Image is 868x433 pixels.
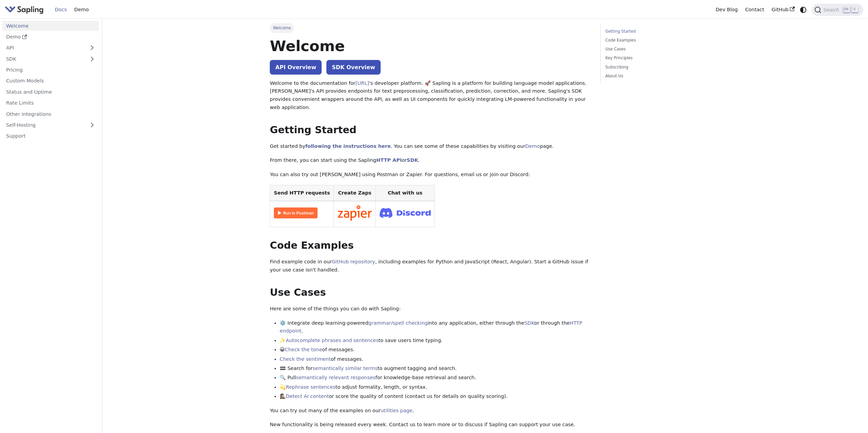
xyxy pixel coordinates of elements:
a: HTTP API [376,157,402,163]
a: About Us [605,73,698,79]
button: Switch between dark and light mode (currently system mode) [798,5,808,15]
span: Welcome [270,23,294,33]
button: Search (Ctrl+K) [812,4,863,16]
h2: Getting Started [270,124,590,136]
th: Create Zaps [334,185,376,201]
p: Welcome to the documentation for 's developer platform. 🚀 Sapling is a platform for building lang... [270,79,590,112]
kbd: K [851,6,858,13]
a: Support [2,131,99,141]
a: Custom Models [2,76,99,86]
h1: Welcome [270,37,590,55]
a: grammar/spell checking [368,320,428,326]
p: You can try out many of the examples on our . [270,407,590,415]
li: 🟰 Search for to augment tagging and search. [280,365,590,373]
a: following the instructions here [305,143,391,149]
a: Detect AI content [286,393,329,399]
li: 🕵🏽‍♀️ or score the quality of content (contact us for details on quality scoring). [280,392,590,401]
nav: Breadcrumbs [270,23,590,33]
a: API [2,43,85,53]
a: API Overview [270,60,322,75]
h2: Code Examples [270,239,590,252]
a: Self-Hosting [2,120,99,130]
a: Check the tone [285,347,322,352]
a: Demo [71,4,92,15]
p: From there, you can start using the Sapling or . [270,156,590,165]
span: Search [821,7,843,13]
th: Send HTTP requests [270,185,334,201]
a: SDK [2,54,85,64]
li: ⚙️ Integrate deep learning-powered into any application, either through the or through the . [280,319,590,336]
a: Rephrase sentences [286,384,335,390]
img: Run in Postman [274,207,318,218]
a: Demo [2,32,99,42]
img: Sapling.ai [5,5,44,15]
a: utilities page [381,408,412,413]
a: Demo [525,143,540,149]
a: Autocomplete phrases and sentences [286,338,379,343]
a: [URL] [355,80,369,86]
a: SDK Overview [326,60,381,75]
a: Pricing [2,65,99,75]
a: Status and Uptime [2,87,99,97]
a: semantically relevant responses [296,375,376,380]
p: Here are some of the things you can do with Sapling: [270,305,590,313]
a: SDK [407,157,418,163]
a: GitHub repository [332,259,375,264]
a: Dev Blog [712,4,741,15]
img: Join Discord [380,206,431,220]
li: ✨ to save users time typing. [280,337,590,345]
a: Code Examples [605,37,698,44]
a: Use Cases [605,46,698,52]
a: Check the sentiment [280,356,331,362]
p: Find example code in our , including examples for Python and JavaScript (React, Angular). Start a... [270,258,590,274]
a: Contact [741,4,768,15]
a: Subscribing [605,64,698,71]
a: semantically similar terms [312,366,377,371]
button: Expand sidebar category 'API' [85,43,99,53]
a: Welcome [2,21,99,31]
a: Getting Started [605,28,698,35]
a: Key Principles [605,55,698,61]
img: Connect in Zapier [338,205,372,221]
h2: Use Cases [270,287,590,299]
a: GitHub [768,4,798,15]
a: Other Integrations [2,109,99,119]
a: Rate Limits [2,98,99,108]
a: SDK [524,320,534,326]
button: Expand sidebar category 'SDK' [85,54,99,64]
li: of messages. [280,355,590,364]
p: New functionality is being released every week. Contact us to learn more or to discuss if Sapling... [270,421,590,429]
p: You can also try out [PERSON_NAME] using Postman or Zapier. For questions, email us or join our D... [270,171,590,179]
li: 😀 of messages. [280,346,590,354]
th: Chat with us [376,185,435,201]
li: 🔍 Pull for knowledge-base retrieval and search. [280,374,590,382]
a: Sapling.ai [5,5,46,15]
a: Docs [51,4,71,15]
li: 💫 to adjust formality, length, or syntax. [280,383,590,391]
p: Get started by . You can see some of these capabilities by visiting our page. [270,142,590,151]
